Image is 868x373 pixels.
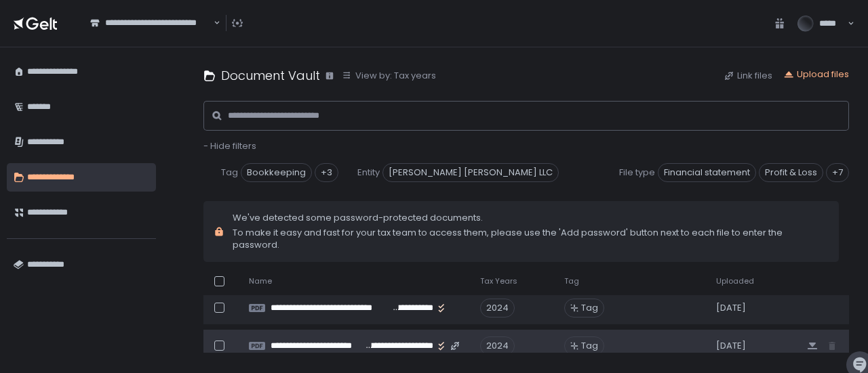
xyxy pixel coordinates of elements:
[221,66,320,85] h1: Document Vault
[480,276,517,286] span: Tax Years
[357,167,380,179] span: Entity
[233,212,829,224] span: We've detected some password-protected documents.
[480,336,515,355] div: 2024
[221,167,238,179] span: Tag
[716,302,746,314] span: [DATE]
[581,340,598,352] span: Tag
[81,9,220,37] div: Search for option
[480,299,515,317] div: 2024
[315,163,338,182] div: +3
[342,70,436,82] button: View by: Tax years
[382,163,559,182] span: [PERSON_NAME] [PERSON_NAME] LLC
[716,340,746,352] span: [DATE]
[716,276,754,286] span: Uploaded
[581,302,598,314] span: Tag
[619,167,655,179] span: File type
[564,276,579,286] span: Tag
[724,70,772,82] button: Link files
[233,227,829,251] span: To make it easy and fast for your tax team to access them, please use the 'Add password' button n...
[826,163,849,182] div: +7
[203,139,256,152] span: - Hide filters
[658,163,756,182] span: Financial statement
[249,276,272,286] span: Name
[90,29,212,43] input: Search for option
[783,68,849,81] button: Upload files
[203,140,256,152] button: - Hide filters
[241,163,312,182] span: Bookkeeping
[759,163,823,182] span: Profit & Loss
